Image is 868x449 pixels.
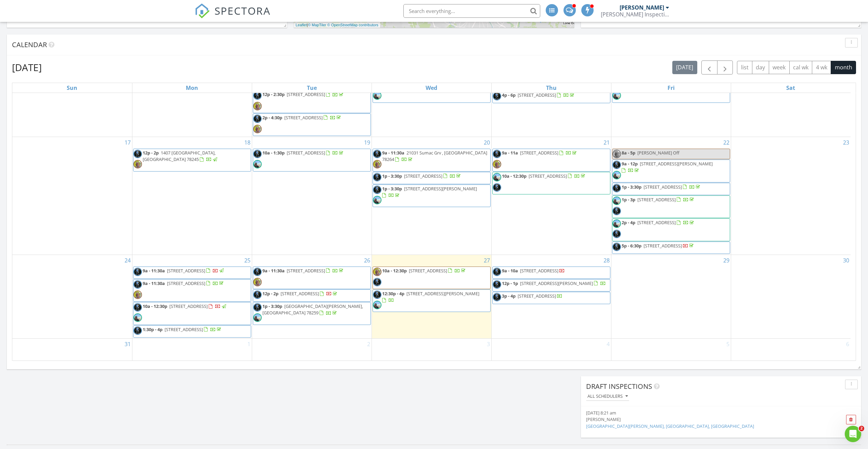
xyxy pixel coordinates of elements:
[493,160,501,168] img: kanakprofile_image0.jpg
[195,3,210,18] img: The Best Home Inspection Software - Spectora
[859,426,864,431] span: 2
[373,267,491,289] a: 10a - 12:30p [STREET_ADDRESS]
[306,83,318,93] a: Tuesday
[143,280,165,286] span: 9a - 11:30a
[587,394,628,399] div: All schedulers
[731,255,851,338] td: Go to August 30, 2025
[143,150,216,162] span: 1407 [GEOGRAPHIC_DATA], [GEOGRAPHIC_DATA] 78245
[373,289,491,312] a: 12:30p - 4p [STREET_ADDRESS][PERSON_NAME]
[12,60,42,74] h2: [DATE]
[502,173,527,179] span: 10a - 12:30p
[502,293,516,299] span: 3p - 4p
[493,183,501,192] img: circl_pic.jpeg
[491,338,611,361] td: Go to September 4, 2025
[492,91,610,103] a: 4p - 6p [STREET_ADDRESS]
[637,219,676,226] span: [STREET_ADDRESS]
[622,161,713,173] a: 9a - 12p [STREET_ADDRESS][PERSON_NAME]
[502,150,518,156] span: 9a - 11a
[520,280,593,286] span: [STREET_ADDRESS][PERSON_NAME]
[246,339,252,350] a: Go to September 1, 2025
[831,61,856,74] button: month
[382,186,477,198] a: 1p - 3:30p [STREET_ADDRESS][PERSON_NAME]
[612,230,621,238] img: circl_pic.jpeg
[373,91,381,100] img: 20231220_142457.jpg
[65,83,79,93] a: Sunday
[133,290,142,299] img: kanakprofile_image0.jpg
[133,267,251,279] a: 9a - 11:30a [STREET_ADDRESS]
[842,137,851,148] a: Go to August 23, 2025
[491,255,611,338] td: Go to August 28, 2025
[403,4,540,18] input: Search everything...
[612,91,621,100] img: 20231220_142457.jpg
[253,290,262,299] img: circl_pic.jpeg
[612,184,621,192] img: circl_pic.jpeg
[253,90,371,113] a: 12p - 2:30p [STREET_ADDRESS]
[143,303,227,309] a: 10a - 12:30p [STREET_ADDRESS]
[287,268,325,274] span: [STREET_ADDRESS]
[382,290,479,303] a: 12:30p - 4p [STREET_ADDRESS][PERSON_NAME]
[12,255,132,338] td: Go to August 24, 2025
[620,4,664,11] div: [PERSON_NAME]
[133,313,142,322] img: 20231220_142457.jpg
[731,137,851,255] td: Go to August 23, 2025
[382,268,407,274] span: 10a - 12:30p
[382,150,404,156] span: 9a - 11:30a
[373,173,381,181] img: circl_pic.jpeg
[253,160,262,168] img: 20231220_142457.jpg
[612,171,621,179] img: 20231220_142457.jpg
[611,338,731,361] td: Go to September 5, 2025
[382,173,402,179] span: 1p - 3:30p
[262,303,282,309] span: 1p - 3:30p
[133,302,251,325] a: 10a - 12:30p [STREET_ADDRESS]
[382,290,404,297] span: 12:30p - 4p
[253,102,262,110] img: kanakprofile_image0.jpg
[373,185,491,207] a: 1p - 3:30p [STREET_ADDRESS][PERSON_NAME]
[195,9,271,24] a: SPECTORA
[520,268,558,274] span: [STREET_ADDRESS]
[520,150,558,156] span: [STREET_ADDRESS]
[502,293,562,299] a: 3p - 4p [STREET_ADDRESS]
[373,278,381,286] img: circl_pic.jpeg
[404,173,442,179] span: [STREET_ADDRESS]
[586,382,652,391] span: Draft Inspections
[363,137,372,148] a: Go to August 19, 2025
[502,280,518,286] span: 12p - 1p
[132,137,252,255] td: Go to August 18, 2025
[296,23,307,27] a: Leaflet
[640,161,713,167] span: [STREET_ADDRESS][PERSON_NAME]
[502,280,606,286] a: 12p - 1p [STREET_ADDRESS][PERSON_NAME]
[253,150,262,158] img: circl_pic.jpeg
[493,268,501,276] img: circl_pic.jpeg
[262,290,338,297] a: 12p - 2p [STREET_ADDRESS]
[253,303,262,312] img: circl_pic.jpeg
[622,219,695,226] a: 2p - 4p [STREET_ADDRESS]
[253,268,262,276] img: circl_pic.jpeg
[518,293,556,299] span: [STREET_ADDRESS]
[252,255,372,338] td: Go to August 26, 2025
[262,303,363,316] a: 1p - 3:30p [GEOGRAPHIC_DATA][PERSON_NAME], [GEOGRAPHIC_DATA] 78259
[731,338,851,361] td: Go to September 6, 2025
[612,219,621,228] img: 20231220_142457.jpg
[373,149,491,171] a: 9a - 11:30a 21031 Sumac Grv , [GEOGRAPHIC_DATA] 78264
[372,255,491,338] td: Go to August 27, 2025
[637,196,676,203] span: [STREET_ADDRESS]
[262,114,342,121] a: 2p - 4:30p [STREET_ADDRESS]
[262,268,285,274] span: 9a - 11:30a
[752,61,769,74] button: day
[133,326,142,335] img: circl_pic.jpeg
[622,196,635,203] span: 1p - 3p
[406,290,479,297] span: [STREET_ADDRESS][PERSON_NAME]
[373,268,381,276] img: kanakprofile_image0.jpg
[602,255,611,266] a: Go to August 28, 2025
[612,160,730,182] a: 9a - 12p [STREET_ADDRESS][PERSON_NAME]
[294,22,380,28] div: |
[262,150,345,156] a: 10a - 1:30p [STREET_ADDRESS]
[612,218,730,241] a: 2p - 4p [STREET_ADDRESS]
[586,392,629,401] button: All schedulers
[372,137,491,255] td: Go to August 20, 2025
[12,338,132,361] td: Go to August 31, 2025
[601,11,669,18] div: Bain Inspection Service LLC
[143,268,165,274] span: 9a - 11:30a
[373,301,381,309] img: 20231220_142457.jpg
[612,161,621,169] img: circl_pic.jpeg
